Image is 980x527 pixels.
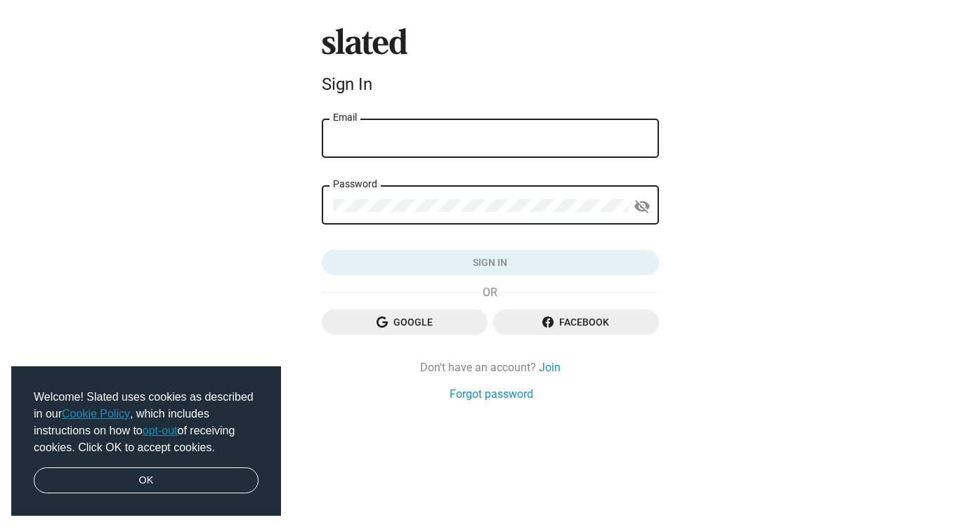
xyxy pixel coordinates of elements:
mat-icon: visibility_off [634,196,651,218]
button: Facebook [493,309,659,335]
span: Welcome! Slated uses cookies as described in our , which includes instructions on how to of recei... [34,389,259,456]
a: Join [539,360,561,375]
a: Forgot password [450,387,533,401]
span: Facebook [504,309,648,335]
button: Google [322,309,488,335]
div: Don't have an account? [322,360,659,375]
button: Show password [628,192,656,220]
a: opt-out [143,425,178,436]
div: cookieconsent [11,366,281,516]
sl-branding: Sign In [322,28,659,100]
a: Cookie Policy [62,408,130,420]
div: Sign In [322,74,659,94]
span: Google [333,309,476,335]
a: dismiss cookie message [34,467,259,494]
